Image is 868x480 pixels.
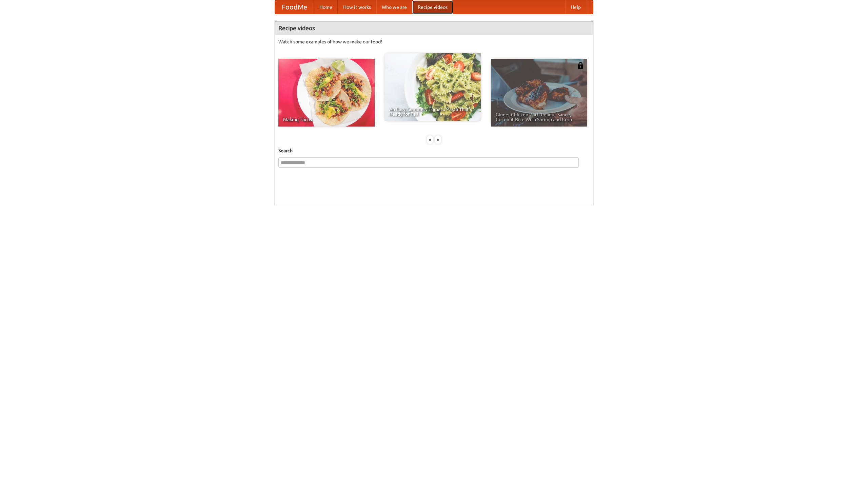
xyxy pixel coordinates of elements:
div: « [427,135,433,144]
h4: Recipe videos [275,21,593,35]
a: How it works [338,0,376,14]
a: Who we are [376,0,412,14]
span: Making Tacos [283,117,370,122]
img: 483408.png [577,62,584,69]
a: FoodMe [275,0,314,14]
div: » [435,135,441,144]
h5: Search [278,147,590,154]
a: An Easy, Summery Tomato Pasta That's Ready for Fall [384,53,481,121]
span: An Easy, Summery Tomato Pasta That's Ready for Fall [389,107,476,116]
a: Making Tacos [278,59,375,127]
a: Home [314,0,338,14]
a: Recipe videos [412,0,453,14]
a: Help [565,0,586,14]
p: Watch some examples of how we make our food! [278,38,590,45]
